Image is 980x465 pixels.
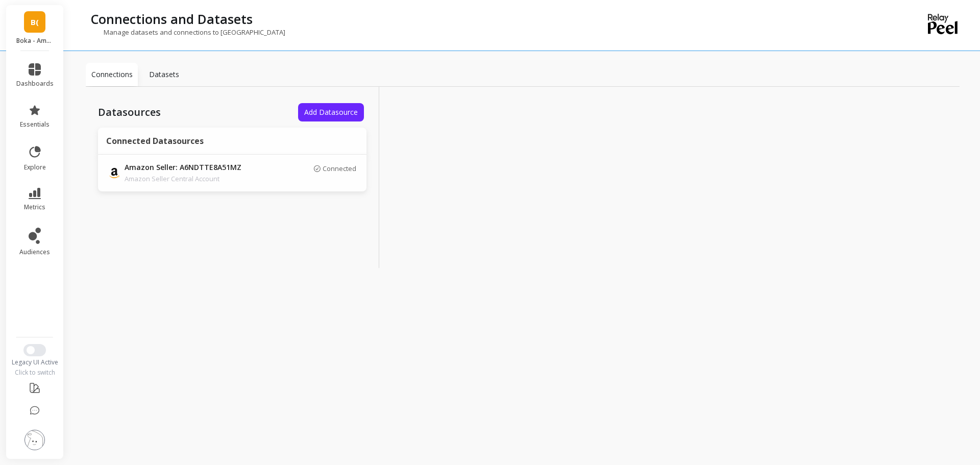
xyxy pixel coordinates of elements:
[6,358,64,366] div: Legacy UI Active
[31,16,39,28] span: B(
[23,344,46,356] button: Switch to New UI
[24,430,45,450] img: profile picture
[91,69,133,80] p: Connections
[16,80,54,88] span: dashboards
[6,369,64,377] div: Click to switch
[323,164,356,173] p: Connected
[91,10,253,28] p: Connections and Datasets
[24,163,46,172] span: explore
[149,69,179,80] p: Datasets
[125,162,267,174] p: Amazon Seller: A6NDTTE8A51MZ
[20,120,50,129] span: essentials
[16,37,54,45] p: Boka - Amazon (Essor)
[86,28,285,37] p: Manage datasets and connections to [GEOGRAPHIC_DATA]
[298,103,364,121] button: Add Datasource
[106,136,204,146] p: Connected Datasources
[19,248,50,256] span: audiences
[108,167,120,179] img: api.amazon.svg
[304,107,358,117] span: Add Datasource
[24,203,45,211] span: metrics
[125,174,267,184] p: Amazon Seller Central Account
[98,105,161,119] p: Datasources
